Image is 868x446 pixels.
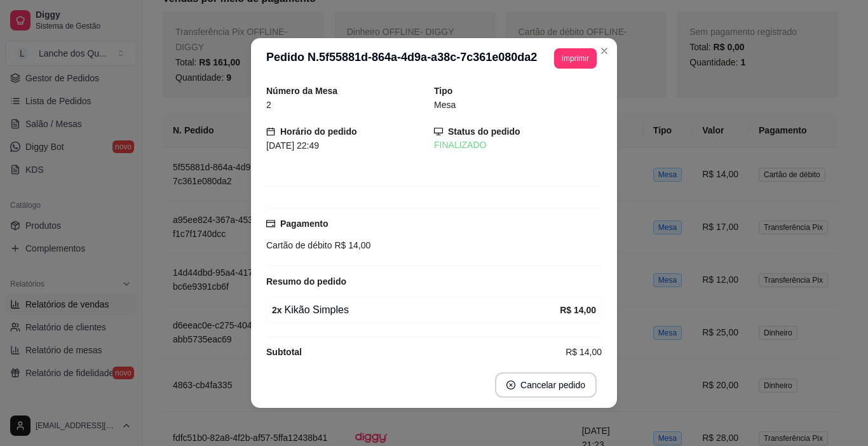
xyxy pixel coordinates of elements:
[506,381,515,389] span: close-circle
[448,126,520,137] strong: Status do pedido
[560,305,596,315] strong: R$ 14,00
[266,48,537,69] h3: Pedido N. 5f55881d-864a-4d9a-a38c-7c361e080da2
[434,139,602,152] div: FINALIZADO
[272,302,560,318] div: Kikão Simples
[266,240,332,250] span: Cartão de débito
[434,100,456,110] span: Mesa
[272,305,282,315] strong: 2 x
[434,127,443,136] span: desktop
[266,219,275,228] span: credit-card
[554,48,597,69] button: Imprimir
[266,140,319,151] span: [DATE] 22:49
[280,126,357,137] strong: Horário do pedido
[266,86,337,96] strong: Número da Mesa
[266,276,346,287] strong: Resumo do pedido
[266,100,271,110] span: 2
[434,86,452,96] strong: Tipo
[266,347,302,357] strong: Subtotal
[280,219,328,229] strong: Pagamento
[495,372,597,398] button: close-circleCancelar pedido
[594,41,614,61] button: Close
[266,127,275,136] span: calendar
[332,240,371,250] span: R$ 14,00
[566,345,602,359] span: R$ 14,00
